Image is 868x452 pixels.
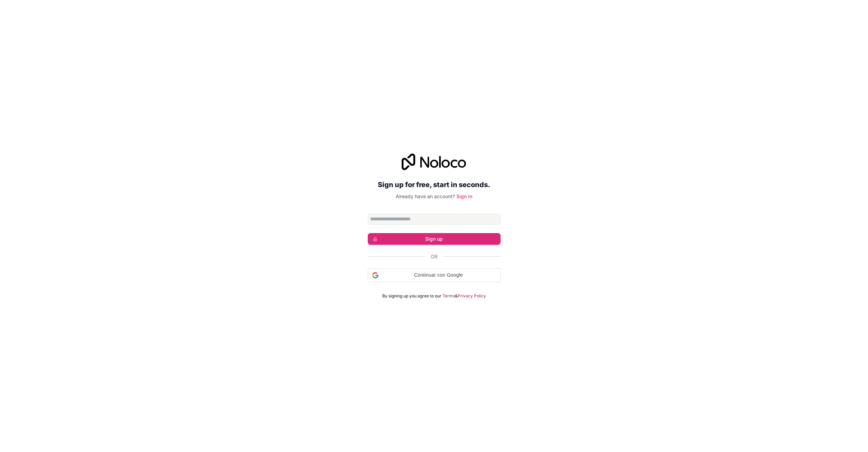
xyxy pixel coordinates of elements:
[381,271,496,279] span: Continuar con Google
[368,233,501,245] button: Sign up
[456,193,472,199] a: Sign in
[364,282,504,297] iframe: Botón Iniciar sesión con Google
[368,268,501,282] div: Continuar con Google
[368,282,501,297] div: Iniciar sesión con Google. Se abre en una nueva pestaña.
[368,214,501,225] input: Email address
[431,253,438,260] span: Or
[368,178,501,191] h2: Sign up for free, start in seconds.
[396,193,455,199] span: Already have an account?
